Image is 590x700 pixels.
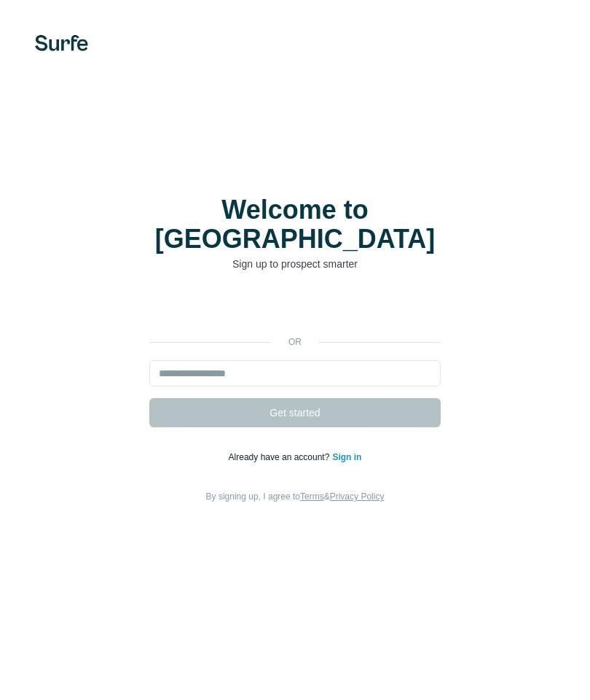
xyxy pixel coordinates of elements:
h1: Welcome to [GEOGRAPHIC_DATA] [149,195,441,254]
span: Already have an account? [229,452,333,462]
iframe: Sign in with Google Button [142,293,448,325]
span: By signing up, I agree to & [206,491,385,502]
a: Privacy Policy [330,491,385,502]
a: Sign in [332,452,361,462]
p: or [272,335,318,349]
img: Surfe's logo [35,35,88,51]
p: Sign up to prospect smarter [149,257,441,271]
a: Terms [300,491,324,502]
